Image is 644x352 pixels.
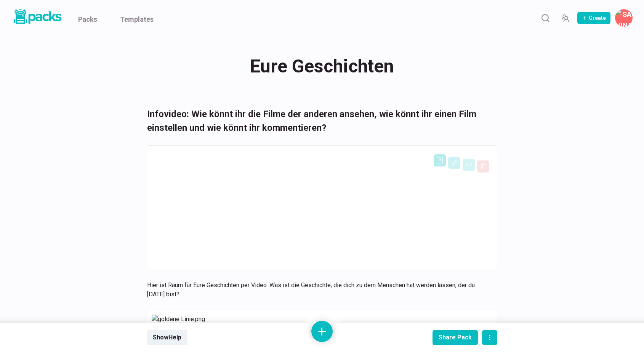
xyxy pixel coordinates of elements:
button: Edit asset [448,157,460,169]
a: Packs logo [11,8,63,28]
img: Packs logo [11,8,63,26]
p: Hier ist Raum für Eure Geschichten per Video. Was ist die Geschichte, die dich zu dem Menschen ha... [147,281,488,299]
img: goldene Linie.png [152,315,492,338]
button: Open external link [434,154,446,166]
button: Delete asset [477,160,489,172]
button: Create Pack [577,12,610,24]
h3: Infovideo: Wie könnt ihr die Filme der anderen ansehen, wie könnt ihr einen Film einstellen und w... [147,107,488,135]
button: actions [482,330,497,345]
iframe: iframe [208,150,436,265]
button: Share Pack [433,330,478,345]
span: Eure Geschichten [250,51,394,81]
button: Search [538,10,553,26]
button: Manage Team Invites [557,10,573,26]
button: ShowHelp [147,330,187,345]
button: Change view [463,159,475,171]
button: Savina Tilmann [615,9,633,27]
div: Share Pack [439,334,472,341]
